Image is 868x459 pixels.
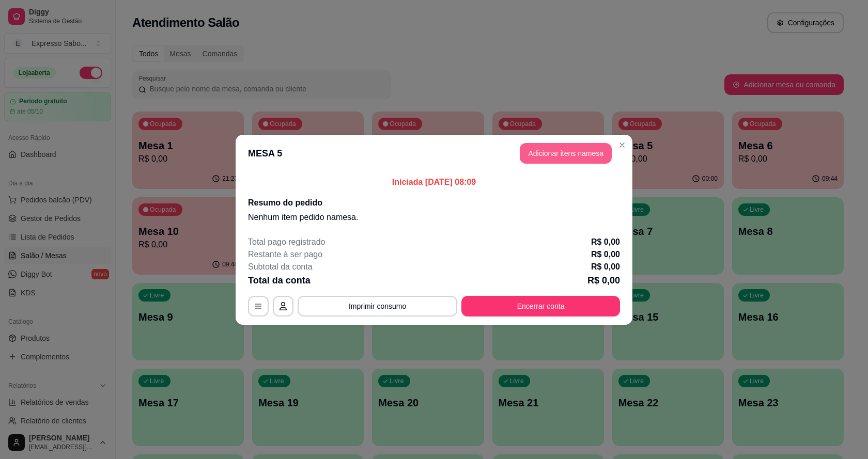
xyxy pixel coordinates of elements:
[591,248,620,261] p: R$ 0,00
[248,261,313,273] p: Subtotal da conta
[248,176,620,188] p: Iniciada [DATE] 08:09
[248,197,620,209] h2: Resumo do pedido
[461,296,620,316] button: Encerrar conta
[248,248,322,261] p: Restante à ser pago
[520,143,612,164] button: Adicionar itens namesa
[614,137,630,153] button: Close
[236,135,632,172] header: MESA 5
[298,296,457,316] button: Imprimir consumo
[248,211,620,224] p: Nenhum item pedido na mesa .
[591,236,620,248] p: R$ 0,00
[248,273,311,288] p: Total da conta
[587,273,620,288] p: R$ 0,00
[591,261,620,273] p: R$ 0,00
[248,236,325,248] p: Total pago registrado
